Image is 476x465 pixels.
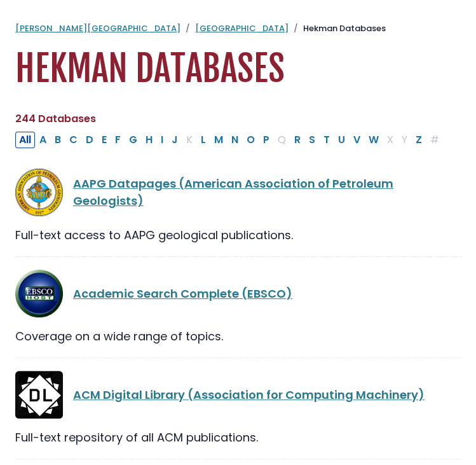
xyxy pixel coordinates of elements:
a: [GEOGRAPHIC_DATA] [195,22,289,34]
li: Hekman Databases [289,22,386,35]
a: ACM Digital Library (Association for Computing Machinery) [73,387,425,403]
button: Filter Results H [142,132,156,148]
button: Filter Results L [197,132,210,148]
div: Alpha-list to filter by first letter of database name [15,131,444,147]
button: Filter Results G [125,132,141,148]
a: [PERSON_NAME][GEOGRAPHIC_DATA] [15,22,180,34]
button: Filter Results O [243,132,259,148]
button: Filter Results C [65,132,81,148]
button: Filter Results P [259,132,273,148]
button: Filter Results W [365,132,383,148]
a: AAPG Datapages (American Association of Petroleum Geologists) [73,176,393,209]
button: Filter Results V [350,132,364,148]
button: Filter Results Z [412,132,426,148]
span: 244 Databases [15,111,96,126]
button: Filter Results R [290,132,304,148]
button: Filter Results E [98,132,111,148]
button: Filter Results J [168,132,182,148]
button: Filter Results S [305,132,319,148]
div: Full-text repository of all ACM publications. [15,429,461,446]
button: All [15,132,35,148]
button: Filter Results B [51,132,65,148]
h1: Hekman Databases [15,48,461,90]
div: Coverage on a wide range of topics. [15,328,461,345]
button: Filter Results M [210,132,227,148]
button: Filter Results N [228,132,242,148]
nav: breadcrumb [15,22,461,35]
button: Filter Results A [36,132,50,148]
button: Filter Results D [82,132,97,148]
button: Filter Results I [157,132,167,148]
button: Filter Results T [320,132,334,148]
button: Filter Results U [334,132,349,148]
button: Filter Results F [111,132,125,148]
div: Full-text access to AAPG geological publications. [15,226,461,244]
a: Academic Search Complete (EBSCO) [73,286,292,302]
